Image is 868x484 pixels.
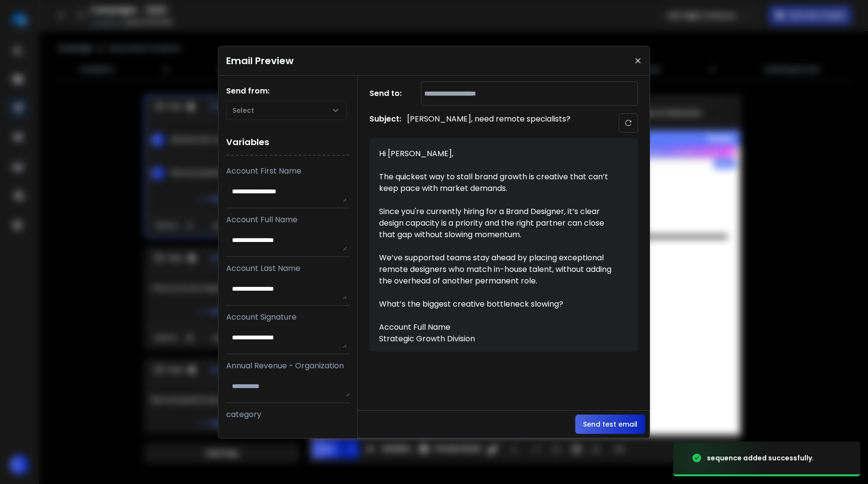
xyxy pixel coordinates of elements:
[369,113,401,133] h1: Subject:
[379,148,620,342] div: Hi [PERSON_NAME], The quickest way to stall brand growth is creative that can’t keep pace with ma...
[226,311,350,323] p: Account Signature
[707,453,814,463] div: sequence added successfully.
[226,263,350,274] p: Account Last Name
[226,165,350,177] p: Account First Name
[226,214,350,226] p: Account Full Name
[407,113,570,133] p: [PERSON_NAME], need remote specialists?
[226,85,350,97] h1: Send from:
[226,409,350,420] p: category
[226,360,350,372] p: Annual Revenue - Organization
[226,130,350,156] h1: Variables
[575,415,645,434] button: Send test email
[226,54,294,67] h1: Email Preview
[369,88,408,99] h1: Send to:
